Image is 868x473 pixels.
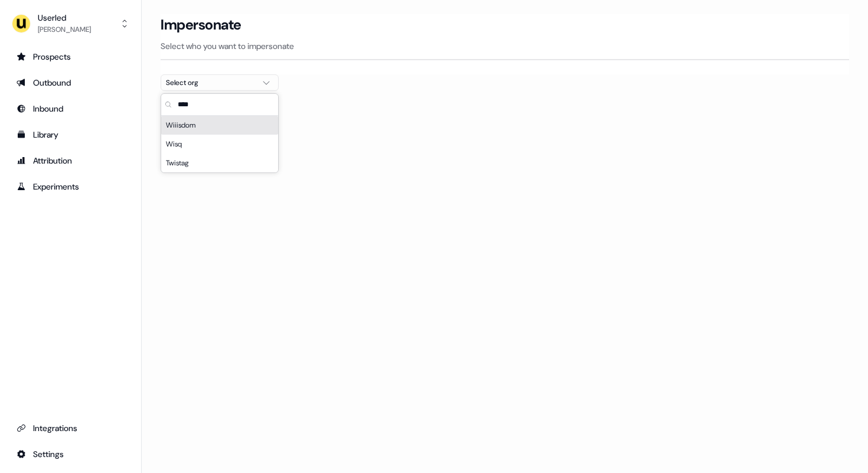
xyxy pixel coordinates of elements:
[161,40,849,52] p: Select who you want to impersonate
[9,9,132,38] button: Userled[PERSON_NAME]
[161,74,279,91] button: Select org
[9,47,132,66] a: Go to prospects
[9,151,132,170] a: Go to attribution
[38,12,91,24] div: Userled
[161,154,278,172] div: Twistag
[166,77,254,89] div: Select org
[161,116,278,135] div: Wiiisdom
[38,24,91,35] div: [PERSON_NAME]
[17,448,125,460] div: Settings
[161,135,278,154] div: Wisq
[9,125,132,144] a: Go to templates
[17,51,125,63] div: Prospects
[9,419,132,438] a: Go to integrations
[17,155,125,167] div: Attribution
[161,116,278,172] div: Suggestions
[17,181,125,193] div: Experiments
[9,73,132,92] a: Go to outbound experience
[17,77,125,89] div: Outbound
[17,103,125,115] div: Inbound
[9,445,132,464] a: Go to integrations
[17,422,125,434] div: Integrations
[161,16,242,34] h3: Impersonate
[17,129,125,141] div: Library
[9,99,132,118] a: Go to Inbound
[9,177,132,196] a: Go to experiments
